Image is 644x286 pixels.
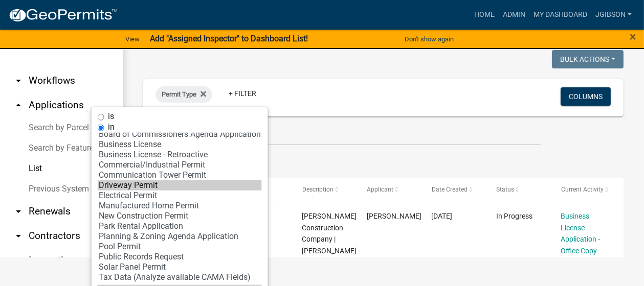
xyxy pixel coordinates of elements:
[421,178,486,202] datatable-header-cell: Date Created
[98,139,262,150] option: Business License
[499,5,529,25] a: Admin
[367,186,393,193] span: Applicant
[496,186,514,193] span: Status
[98,150,262,160] option: Business License - Retroactive
[432,212,453,220] span: 08/19/2025
[98,180,262,190] option: Driveway Permit
[367,212,421,220] span: Mark Webb
[12,205,25,218] i: arrow_drop_down
[98,170,262,180] option: Communication Tower Permit
[486,178,551,202] datatable-header-cell: Status
[630,31,636,43] button: Close
[432,186,468,193] span: Date Created
[150,34,308,43] strong: Add "Assigned Inspector" to Dashboard List!
[121,31,144,47] a: View
[551,178,616,202] datatable-header-cell: Current Activity
[292,178,357,202] datatable-header-cell: Description
[220,84,264,103] a: + Filter
[98,252,262,262] option: Public Records Request
[401,31,458,47] button: Don't show again
[630,30,636,44] span: ×
[143,125,541,146] input: Search for applications
[12,230,25,242] i: arrow_drop_down
[98,201,262,211] option: Manufactured Home Permit
[561,87,611,106] button: Columns
[98,262,262,272] option: Solar Panel Permit
[98,231,262,242] option: Planning & Zoning Agenda Application
[98,272,262,282] option: Tax Data (Analyze available CAMA Fields)
[12,75,25,87] i: arrow_drop_down
[302,212,357,255] span: Mark Webb Construction Company | Webb, Mark
[108,112,114,121] label: is
[162,90,196,98] span: Permit Type
[470,5,499,25] a: Home
[12,99,25,111] i: arrow_drop_up
[98,190,262,201] option: Electrical Permit
[552,50,624,68] button: Bulk Actions
[98,221,262,231] option: Park Rental Application
[98,160,262,170] option: Commercial/Industrial Permit
[591,5,636,25] a: jgibson
[98,242,262,252] option: Pool Permit
[12,254,25,267] i: arrow_drop_down
[561,212,601,255] a: Business License Application - Office Copy
[302,186,334,193] span: Description
[108,123,115,131] label: in
[529,5,591,25] a: My Dashboard
[357,178,422,202] datatable-header-cell: Applicant
[561,186,604,193] span: Current Activity
[496,212,532,220] span: In Progress
[98,211,262,221] option: New Construction Permit
[98,129,262,139] option: Board of Commissioners Agenda Application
